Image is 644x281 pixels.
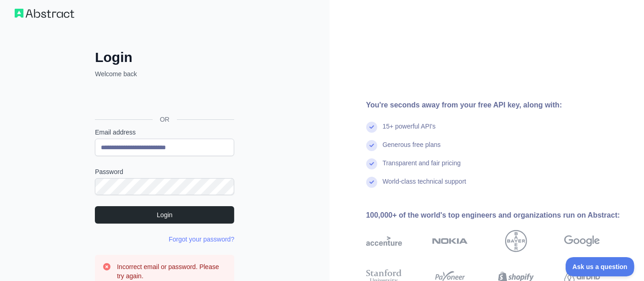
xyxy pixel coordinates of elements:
[169,236,234,243] a: Forgot your password?
[383,158,461,177] div: Transparent and fair pricing
[153,115,177,124] span: OR
[366,140,377,151] img: check mark
[432,230,468,252] img: nokia
[95,69,234,79] p: Welcome back
[117,262,227,281] h3: Incorrect email or password. Please try again.
[366,122,377,133] img: check mark
[366,230,402,252] img: accenture
[95,206,234,224] button: Login
[383,122,436,140] div: 15+ powerful API's
[95,128,234,137] label: Email address
[366,100,630,111] div: You're seconds away from your free API key, along with:
[383,177,467,195] div: World-class technical support
[505,230,527,252] img: bayer
[366,177,377,188] img: check mark
[383,140,441,158] div: Generous free plans
[566,257,635,276] iframe: Toggle Customer Support
[95,167,234,176] label: Password
[564,230,600,252] img: google
[366,210,630,221] div: 100,000+ of the world's top engineers and organizations run on Abstract:
[15,9,74,18] img: Workflow
[95,49,234,66] h2: Login
[90,89,237,109] iframe: Sign in with Google Button
[366,158,377,169] img: check mark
